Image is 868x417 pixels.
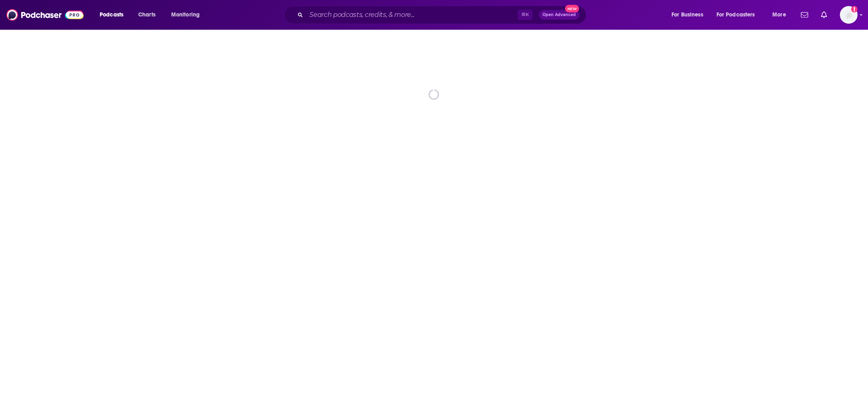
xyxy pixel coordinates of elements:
button: Open AdvancedNew [539,10,579,20]
span: ⌘ K [518,10,532,20]
button: open menu [94,8,134,21]
button: Show profile menu [840,6,858,24]
span: For Business [671,9,703,20]
span: Open Advanced [542,13,576,17]
span: Podcasts [100,9,123,20]
button: open menu [166,8,210,21]
svg: Add a profile image [851,6,858,12]
span: More [772,9,786,20]
a: Charts [133,8,160,21]
button: open menu [711,8,767,21]
a: Show notifications dropdown [798,8,811,22]
div: Search podcasts, credits, & more... [292,6,594,24]
button: open menu [666,8,713,21]
button: open menu [767,8,796,21]
a: Show notifications dropdown [818,8,830,22]
span: For Podcasters [717,9,755,20]
img: User Profile [840,6,858,24]
span: New [565,5,579,12]
span: Charts [138,9,156,20]
img: Podchaser - Follow, Share and Rate Podcasts [6,7,84,22]
span: Monitoring [171,9,200,20]
span: Logged in as FIREPodchaser25 [840,6,858,24]
input: Search podcasts, credits, & more... [306,8,518,21]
